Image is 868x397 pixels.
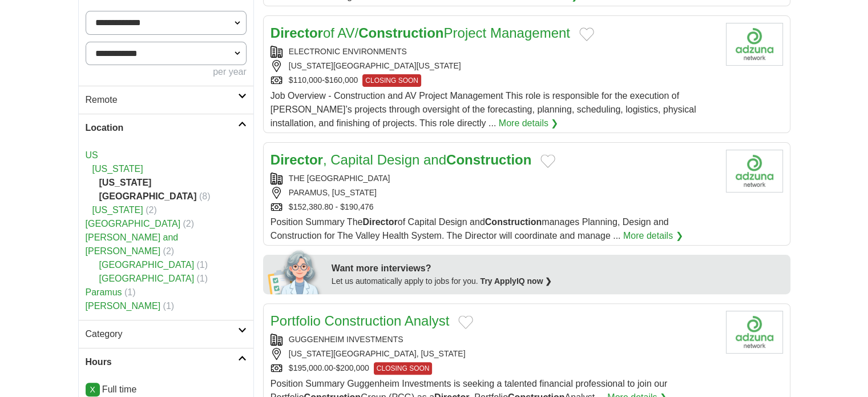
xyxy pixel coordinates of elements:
[481,276,552,286] a: Try ApplyIQ now ❯
[163,246,175,256] span: (2)
[623,229,683,243] a: More details ❯
[271,313,450,328] a: Portfolio Construction Analyst
[197,260,208,270] span: (1)
[485,217,542,227] strong: Construction
[271,60,717,72] div: [US_STATE][GEOGRAPHIC_DATA][US_STATE]
[362,74,421,87] span: CLOSING SOON
[124,287,136,297] span: (1)
[271,25,570,41] a: Directorof AV/ConstructionProject Management
[362,217,397,227] strong: Director
[86,355,238,369] h2: Hours
[271,201,717,213] div: $152,380.80 - $190,476
[79,348,253,376] a: Hours
[86,383,247,396] li: Full time
[271,334,717,346] div: GUGGENHEIM INVESTMENTS
[199,191,211,201] span: (8)
[271,362,717,375] div: $195,000.00-$200,000
[86,219,181,228] a: [GEOGRAPHIC_DATA]
[86,327,238,341] h2: Category
[579,27,594,41] button: Add to favorite jobs
[86,232,179,256] a: [PERSON_NAME] and [PERSON_NAME]
[358,25,443,41] strong: Construction
[540,154,555,168] button: Add to favorite jobs
[446,152,531,167] strong: Construction
[86,301,161,311] a: [PERSON_NAME]
[92,164,143,174] a: [US_STATE]
[146,205,157,215] span: (2)
[726,23,783,66] img: Company logo
[183,219,195,228] span: (2)
[271,187,717,199] div: PARAMUS, [US_STATE]
[271,91,696,128] span: Job Overview - Construction and AV Project Management This role is responsible for the execution ...
[86,287,122,297] a: Paramus
[271,173,717,185] div: THE [GEOGRAPHIC_DATA]
[197,274,208,283] span: (1)
[271,25,323,41] strong: Director
[458,315,473,329] button: Add to favorite jobs
[86,383,100,396] a: X
[163,301,175,311] span: (1)
[271,74,717,87] div: $110,000-$160,000
[86,150,98,160] a: US
[79,114,253,142] a: Location
[86,65,247,79] div: per year
[726,311,783,354] img: Company logo
[271,217,669,240] span: Position Summary The of Capital Design and manages Planning, Design and Construction for The Vall...
[374,362,433,375] span: CLOSING SOON
[99,274,195,283] a: [GEOGRAPHIC_DATA]
[86,121,238,135] h2: Location
[86,93,238,107] h2: Remote
[271,152,532,167] a: Director, Capital Design andConstruction
[99,260,195,270] a: [GEOGRAPHIC_DATA]
[92,205,143,215] a: [US_STATE]
[271,152,323,167] strong: Director
[271,348,717,360] div: [US_STATE][GEOGRAPHIC_DATA], [US_STATE]
[726,150,783,193] img: Company logo
[332,262,784,275] div: Want more interviews?
[79,320,253,348] a: Category
[332,275,784,287] div: Let us automatically apply to jobs for you.
[499,117,559,130] a: More details ❯
[79,86,253,114] a: Remote
[99,178,197,201] strong: [US_STATE][GEOGRAPHIC_DATA]
[268,248,323,294] img: apply-iq-scientist.png
[271,46,717,58] div: ELECTRONIC ENVIRONMENTS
